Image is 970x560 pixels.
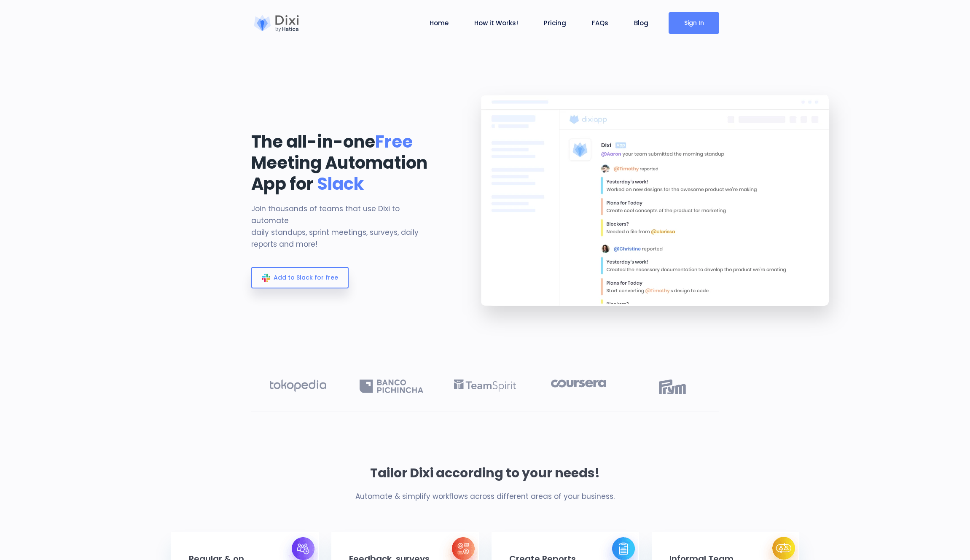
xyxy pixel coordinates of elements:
[426,18,452,28] a: Home
[588,18,612,28] a: FAQs
[171,490,799,503] p: Automate & simplify workflows across different areas of your business.
[251,203,439,250] p: Join thousands of teams that use Dixi to automate daily standups, sprint meetings, surveys, daily...
[451,74,863,348] img: landing-banner
[171,463,799,484] h2: Tailor Dixi according to your needs!
[274,273,338,282] span: Add to Slack for free
[317,172,364,196] span: Slack
[375,130,413,153] span: Free
[631,18,652,28] a: Blog
[251,131,439,194] h1: The all-in-one Meeting Automation App for
[262,274,270,282] img: slack_icon_color.svg
[540,18,570,28] a: Pricing
[669,12,719,34] a: Sign In
[251,267,349,288] a: Add to Slack for free
[471,18,521,28] a: How it Works!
